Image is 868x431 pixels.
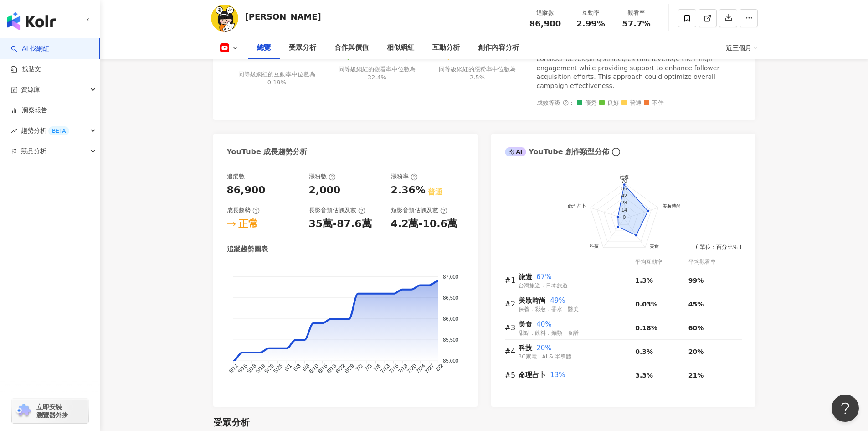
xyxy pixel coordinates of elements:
tspan: 5/11 [227,363,240,375]
div: #5 [505,369,519,381]
div: YouTube 創作類型分佈 [505,147,610,157]
div: 短影音預估觸及數 [391,206,447,214]
span: 86,900 [529,19,561,28]
tspan: 85,500 [443,337,458,343]
img: chrome extension [15,404,32,418]
div: 相似網紅 [387,42,414,53]
span: 甜點．飲料．麵類．食譜 [519,330,579,336]
span: 資源庫 [21,79,40,100]
span: 1.3% [635,277,653,284]
tspan: 7/13 [379,363,391,375]
span: 20% [688,348,704,355]
span: 2.5% [470,74,485,81]
div: 觀看率 [619,8,654,17]
tspan: 7/15 [388,363,400,375]
tspan: 7/18 [396,363,409,375]
span: 科技 [519,344,532,352]
div: #4 [505,346,519,357]
text: 56 [621,186,627,191]
tspan: 5/19 [254,363,267,375]
div: 2.36% [391,183,426,197]
div: 35萬-87.6萬 [309,217,372,231]
div: 普通 [428,187,442,197]
div: YouTube 成長趨勢分析 [227,147,308,157]
span: 0.19% [267,79,286,86]
span: 49% [550,296,565,305]
div: 合作與價值 [334,42,369,53]
div: 4.2萬-10.6萬 [391,217,457,231]
tspan: 6/15 [316,363,329,375]
div: 追蹤數 [227,172,245,181]
text: 命理占卜 [567,204,586,209]
div: 受眾分析 [289,42,316,53]
div: 互動率 [574,8,608,17]
span: 2.99% [576,19,605,28]
text: 14 [621,207,627,213]
iframe: Help Scout Beacon - Open [832,395,859,422]
span: 0.18% [635,324,657,332]
div: 同等級網紅的漲粉率中位數為 [437,65,517,82]
span: 競品分析 [21,141,46,161]
span: 立即安裝 瀏覽器外掛 [36,403,68,419]
div: AI [505,147,527,156]
span: 台灣旅遊．日本旅遊 [519,282,568,289]
span: 旅遊 [519,273,532,281]
span: 0.03% [635,301,657,308]
div: 總覽 [257,42,271,53]
div: 漲粉率 [391,172,418,181]
text: 28 [621,200,627,206]
div: 受眾分析 [213,416,250,429]
tspan: 6/29 [343,363,355,375]
tspan: 5/20 [263,363,275,375]
div: 86,900 [227,183,266,197]
tspan: 6/1 [283,363,293,373]
div: 成長趨勢 [227,206,260,214]
span: 美妝時尚 [519,296,546,305]
a: 找貼文 [11,65,41,74]
tspan: 7/20 [406,363,418,375]
span: 32.4% [368,74,386,81]
span: 67% [536,273,551,281]
tspan: 8/2 [434,363,444,373]
span: 0.3% [635,348,653,355]
span: 40% [536,320,551,328]
span: 普通 [621,100,642,107]
span: 99% [688,277,704,284]
span: 美食 [519,320,532,328]
span: 60% [688,324,704,332]
tspan: 7/27 [423,363,436,375]
text: 美妝時尚 [663,204,681,209]
tspan: 5/18 [245,363,257,375]
div: 成效等級 ： [537,100,742,107]
a: chrome extension立即安裝 瀏覽器外掛 [12,399,88,423]
tspan: 6/18 [325,363,338,375]
text: 美食 [649,244,658,249]
div: #2 [505,298,519,310]
div: 同等級網紅的觀看率中位數為 [337,65,417,82]
a: 洞察報告 [11,106,47,115]
span: 不佳 [644,100,664,107]
tspan: 5/25 [272,363,284,375]
div: 平均互動率 [635,258,688,266]
div: 近三個月 [726,41,758,55]
text: 42 [621,193,627,198]
img: KOL Avatar [211,5,238,32]
tspan: 7/6 [372,363,382,373]
div: 互動分析 [432,42,460,53]
span: 13% [550,371,565,379]
text: 0 [622,214,625,220]
tspan: 6/8 [301,363,311,373]
span: info-circle [611,146,621,157]
tspan: 87,000 [443,274,458,280]
span: 優秀 [577,100,597,107]
div: 平均觀看率 [688,258,742,266]
span: 保養．彩妝．香水．醫美 [519,306,579,312]
span: 趨勢分析 [21,120,69,141]
div: BETA [48,126,69,135]
div: 創作內容分析 [478,42,519,53]
tspan: 7/3 [363,363,373,373]
tspan: 5/16 [236,363,249,375]
a: searchAI 找網紅 [11,44,49,53]
span: 57.7% [622,19,650,28]
div: [PERSON_NAME] [245,11,321,22]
